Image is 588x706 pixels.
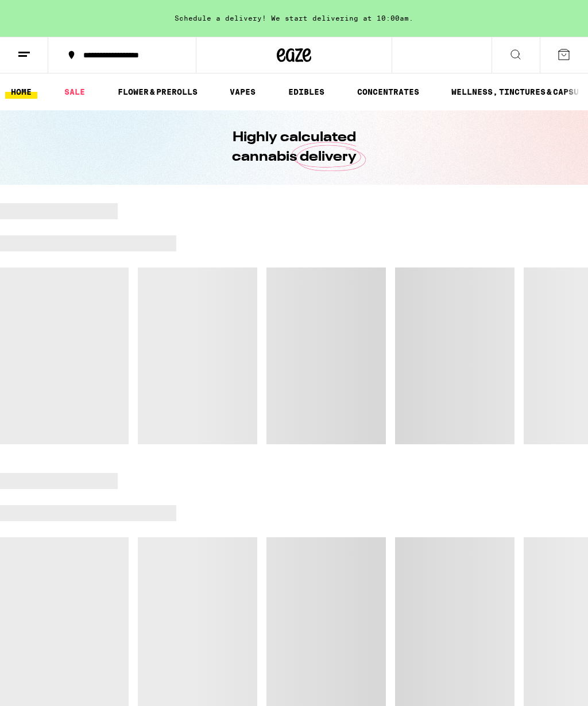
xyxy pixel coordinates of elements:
a: CONCENTRATES [351,85,425,99]
a: EDIBLES [283,85,330,99]
a: VAPES [224,85,261,99]
h1: Highly calculated cannabis delivery [199,128,389,167]
a: FLOWER & PREROLLS [112,85,203,99]
a: SALE [59,85,91,99]
a: HOME [5,85,37,99]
